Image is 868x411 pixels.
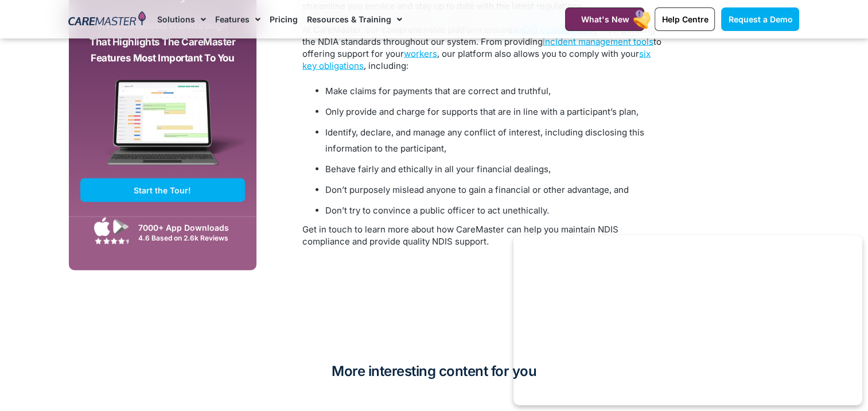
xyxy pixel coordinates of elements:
[661,14,708,24] span: Help Centre
[95,238,129,245] img: Google Play Store App Review Stars
[302,24,664,72] p: At CareMaster, our comprehensive platform ensures by incorporating the NDIA standards throughout ...
[94,217,110,236] img: Apple App Store Icon
[404,48,437,59] a: workers
[302,223,664,247] p: Get in touch to learn more about how CareMaster can help you maintain NDIS compliance and provide...
[69,362,800,381] h2: More interesting content for you
[721,7,799,31] a: Request a Demo
[655,7,715,31] a: Help Centre
[581,14,629,24] span: What's New
[325,203,664,219] li: Don’t try to convince a public officer to act unethically.
[80,80,246,179] img: CareMaster Software Mockup on Screen
[325,83,664,99] li: Make claims for payments that are correct and truthful,
[138,234,239,242] div: 4.6 Based on 2.6k Reviews
[565,7,644,31] a: What's New
[513,235,862,405] iframe: Popup CTA
[138,222,239,234] div: 7000+ App Downloads
[728,14,792,24] span: Request a Demo
[325,104,664,120] li: Only provide and charge for supports that are in line with a participant’s plan,
[325,182,664,198] li: Don’t purposely mislead anyone to gain a financial or other advantage, and
[325,125,664,157] li: Identify, declare, and manage any conflict of interest, including disclosing this information to ...
[68,11,146,28] img: CareMaster Logo
[113,218,129,235] img: Google Play App Icon
[325,161,664,177] li: Behave fairly and ethically in all your financial dealings,
[89,17,237,67] p: A personalised walkthrough that highlights the CareMaster features most important to you
[134,185,191,195] span: Start the Tour!
[302,48,651,71] a: six key obligations
[543,36,653,47] a: incident management tools
[80,179,246,202] a: Start the Tour!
